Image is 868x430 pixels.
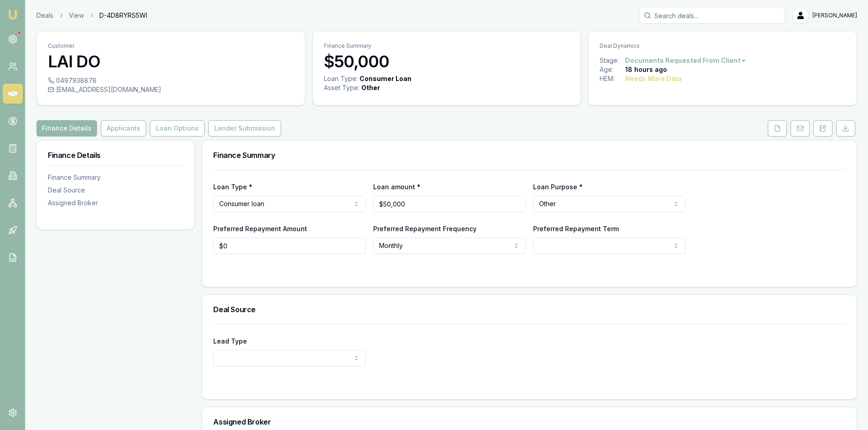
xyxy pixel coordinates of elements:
h3: $50,000 [324,52,570,71]
h3: Finance Details [48,152,183,159]
label: Preferred Repayment Frequency [373,225,477,233]
a: Finance Details [36,120,99,137]
button: Loan Options [150,120,205,137]
button: Applicants [101,120,146,137]
a: Lender Submission [206,120,283,137]
label: Loan amount * [373,183,421,191]
input: $ [213,238,366,254]
h3: Deal Source [213,306,846,313]
div: Stage: [600,56,625,65]
input: Search deals [639,7,785,24]
label: Loan Type * [213,183,252,191]
input: $ [373,196,526,212]
p: Finance Summary [324,42,570,50]
h3: LAI DO [48,52,294,71]
a: Deals [36,11,53,20]
img: emu-icon-u.png [7,9,18,20]
div: Finance Summary [48,173,183,182]
nav: breadcrumb [36,11,147,20]
label: Preferred Repayment Term [533,225,619,233]
h3: Finance Summary [213,152,846,159]
a: View [69,11,84,20]
div: Consumer Loan [360,74,411,83]
span: [PERSON_NAME] [812,12,857,19]
div: 0497938878 [48,76,294,85]
button: Finance Details [36,120,97,137]
div: Assigned Broker [48,198,183,207]
a: Applicants [99,120,148,137]
div: Asset Type : [324,83,360,92]
div: Loan Type: [324,74,358,83]
div: Needs More Data [625,74,682,83]
div: Age: [600,65,625,74]
label: Lead Type [213,337,247,345]
div: Other [361,83,380,92]
div: Deal Source [48,186,183,195]
p: Deal Dynamics [600,42,846,50]
h3: Assigned Broker [213,418,846,425]
label: Preferred Repayment Amount [213,225,307,233]
p: Customer [48,42,294,50]
div: HEM: [600,74,625,83]
span: D-4D8RYRS5WI [99,11,147,20]
button: Documents Requested From Client [625,56,747,65]
button: Lender Submission [208,120,281,137]
div: [EMAIL_ADDRESS][DOMAIN_NAME] [48,85,294,94]
div: 18 hours ago [625,65,667,74]
a: Loan Options [148,120,206,137]
label: Loan Purpose * [533,183,583,191]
